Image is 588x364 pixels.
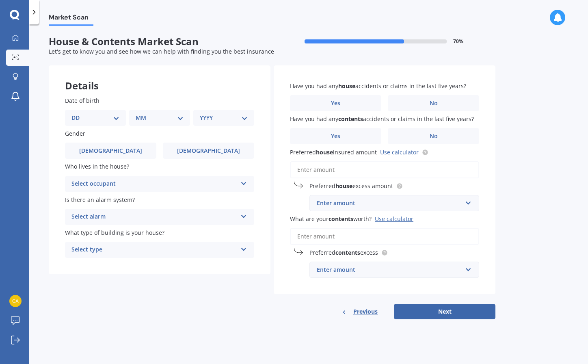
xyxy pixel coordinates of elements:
[49,65,270,90] div: Details
[290,82,466,90] span: Have you had any accidents or claims in the last five years?
[338,115,363,123] b: contents
[65,196,135,204] span: Is there an alarm system?
[290,148,377,156] span: Preferred insured amount
[49,36,272,48] span: House & Contents Market Scan
[331,133,340,140] span: Yes
[309,182,393,190] span: Preferred excess amount
[317,265,462,274] div: Enter amount
[430,133,438,140] span: No
[316,148,333,156] b: house
[329,215,353,223] b: contents
[375,215,413,223] div: Use calculator
[290,228,479,245] input: Enter amount
[71,179,237,189] div: Select occupant
[380,148,419,156] a: Use calculator
[65,229,164,236] span: What type of building is your house?
[430,100,438,107] span: No
[353,305,378,318] span: Previous
[335,182,352,190] b: house
[177,147,240,154] span: [DEMOGRAPHIC_DATA]
[290,215,372,223] span: What are your worth?
[309,249,378,256] span: Preferred excess
[79,147,142,154] span: [DEMOGRAPHIC_DATA]
[290,115,474,123] span: Have you had any accidents or claims in the last five years?
[394,304,495,319] button: Next
[65,130,85,137] span: Gender
[9,295,22,307] img: a86913f4a112b79a9ac010e6bc46a489
[453,39,463,44] span: 70 %
[49,48,274,55] span: Let's get to know you and see how we can help with finding you the best insurance
[71,245,237,255] div: Select type
[49,13,93,24] span: Market Scan
[71,212,237,222] div: Select alarm
[331,100,340,107] span: Yes
[335,249,360,256] b: contents
[290,161,479,178] input: Enter amount
[65,97,99,104] span: Date of birth
[317,199,462,208] div: Enter amount
[338,82,355,90] b: house
[65,163,129,171] span: Who lives in the house?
